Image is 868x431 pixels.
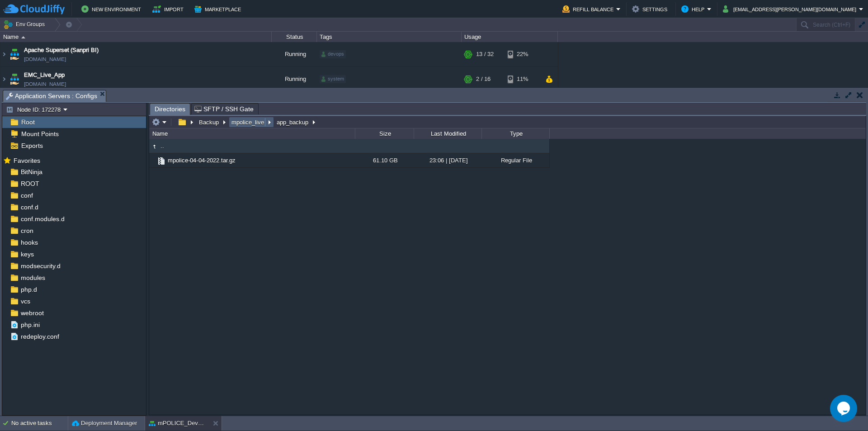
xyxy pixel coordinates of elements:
a: mpolice-04-04-2022.tar.gz [166,156,237,164]
div: Name [150,128,355,139]
a: conf.modules.d [19,215,66,223]
div: 11% [508,67,537,91]
div: 13 / 32 [476,42,494,66]
div: 22% [508,42,537,66]
button: Settings [632,4,670,14]
button: mpolice_live [230,118,266,126]
div: Status [272,32,316,42]
button: Help [681,4,707,14]
a: Root [19,118,36,126]
a: EMC_Live_App [24,71,65,80]
img: AMDAwAAAACH5BAEAAAAALAAAAAABAAEAAAICRAEAOw== [8,42,21,66]
div: Running [272,67,317,91]
div: devops [320,50,346,58]
button: app_backup [275,118,311,126]
input: Click to enter the path [149,116,866,128]
a: php.ini [19,321,41,329]
div: Last Modified [415,128,481,139]
img: AMDAwAAAACH5BAEAAAAALAAAAAABAAEAAAICRAEAOw== [0,42,8,66]
span: SFTP / SSH Gate [194,104,254,114]
div: No active tasks [11,416,68,431]
a: modsecurity.d [19,262,62,270]
button: Marketplace [194,4,244,14]
div: Tags [317,32,461,42]
a: Exports [19,142,44,150]
div: Usage [462,32,557,42]
button: mPOLICE_Dev_App [149,419,206,428]
a: Mount Points [19,130,60,138]
img: AMDAwAAAACH5BAEAAAAALAAAAAABAAEAAAICRAEAOw== [8,67,21,91]
img: CloudJiffy [3,4,65,15]
div: Regular File [481,153,549,167]
button: Env Groups [3,18,48,31]
a: webroot [19,309,45,317]
button: Refill Balance [562,4,616,14]
iframe: chat widget [830,395,859,422]
div: Size [356,128,414,139]
a: php.d [19,285,38,294]
a: redeploy.conf [19,332,61,341]
button: New Environment [81,4,144,14]
a: cron [19,227,35,235]
span: Application Servers : Configs [6,90,97,102]
a: conf.d [19,203,40,211]
div: 23:06 | [DATE] [414,153,481,167]
a: Apache Superset (Sanpri BI) [24,46,99,55]
div: 2 / 16 [476,67,491,91]
a: conf [19,191,34,199]
img: AMDAwAAAACH5BAEAAAAALAAAAAABAAEAAAICRAEAOw== [156,156,166,166]
a: ROOT [19,180,41,188]
div: Running [272,42,317,66]
a: [DOMAIN_NAME] [24,55,66,64]
span: Favorites [12,156,42,165]
a: [DOMAIN_NAME] [24,80,66,89]
a: hooks [19,238,39,246]
img: AMDAwAAAACH5BAEAAAAALAAAAAABAAEAAAICRAEAOw== [21,36,25,38]
div: Name [1,32,271,42]
button: Node ID: 172278 [6,105,63,114]
button: Deployment Manager [72,419,137,428]
img: AMDAwAAAACH5BAEAAAAALAAAAAABAAEAAAICRAEAOw== [0,67,8,91]
img: AMDAwAAAACH5BAEAAAAALAAAAAABAAEAAAICRAEAOw== [149,142,159,152]
a: BitNinja [19,168,44,176]
div: Type [482,128,549,139]
span: Directories [155,104,185,115]
div: 61.10 GB [355,153,414,167]
a: modules [19,274,47,282]
a: keys [19,250,35,258]
button: Backup [198,118,221,126]
a: Favorites [12,157,42,164]
button: Import [152,4,186,14]
a: vcs [19,297,32,305]
div: system [320,75,346,83]
a: .. [159,142,165,150]
img: AMDAwAAAACH5BAEAAAAALAAAAAABAAEAAAICRAEAOw== [149,153,156,167]
button: [EMAIL_ADDRESS][PERSON_NAME][DOMAIN_NAME] [723,4,859,14]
